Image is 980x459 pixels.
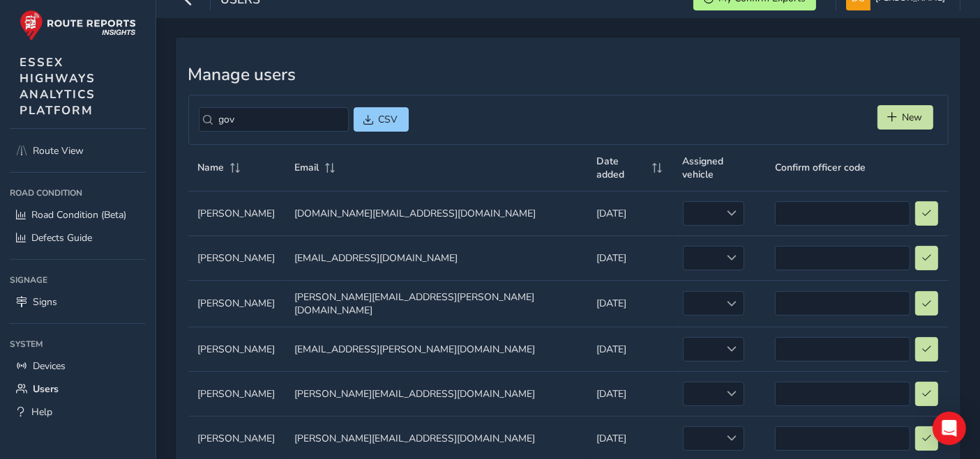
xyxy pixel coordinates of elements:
[285,235,587,280] td: [EMAIL_ADDRESS][DOMAIN_NAME]
[295,161,319,174] span: Email
[33,144,84,157] span: Route View
[775,161,866,174] span: Confirm officer code
[903,111,923,124] span: New
[379,113,398,126] span: CSV
[354,107,409,132] button: CSV
[587,235,672,280] td: [DATE]
[20,54,96,118] span: ESSEX HIGHWAYS ANALYTICS PLATFORM
[188,327,285,371] td: [PERSON_NAME]
[587,191,672,235] td: [DATE]
[31,208,126,221] span: Road Condition (Beta)
[683,155,756,181] span: Assigned vehicle
[10,203,146,226] a: Road Condition (Beta)
[877,105,933,130] button: New
[33,359,66,373] span: Devices
[188,65,949,85] h3: Manage users
[285,371,587,416] td: [PERSON_NAME][EMAIL_ADDRESS][DOMAIN_NAME]
[188,191,285,235] td: [PERSON_NAME]
[10,290,146,313] a: Signs
[31,231,92,244] span: Defects Guide
[10,355,146,378] a: Devices
[285,191,587,235] td: [DOMAIN_NAME][EMAIL_ADDRESS][DOMAIN_NAME]
[10,400,146,423] a: Help
[10,182,146,203] div: Road Condition
[10,226,146,249] a: Defects Guide
[587,327,672,371] td: [DATE]
[285,280,587,327] td: [PERSON_NAME][EMAIL_ADDRESS][PERSON_NAME][DOMAIN_NAME]
[31,405,52,419] span: Help
[10,270,146,290] div: Signage
[587,280,672,327] td: [DATE]
[33,382,59,396] span: Users
[198,161,225,174] span: Name
[188,280,285,327] td: [PERSON_NAME]
[933,412,966,445] div: Open Intercom Messenger
[10,334,146,355] div: System
[10,139,146,162] a: Route View
[188,235,285,280] td: [PERSON_NAME]
[20,10,136,41] img: rr logo
[188,371,285,416] td: [PERSON_NAME]
[33,295,57,309] span: Signs
[596,155,647,181] span: Date added
[199,107,349,132] input: Search...
[587,371,672,416] td: [DATE]
[10,378,146,400] a: Users
[285,327,587,371] td: [EMAIL_ADDRESS][PERSON_NAME][DOMAIN_NAME]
